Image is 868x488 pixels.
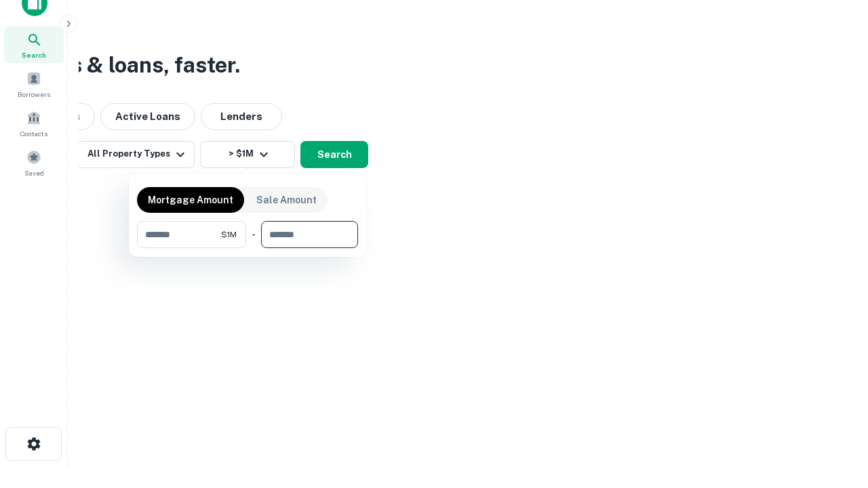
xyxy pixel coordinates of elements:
[256,192,317,207] p: Sale Amount
[800,380,868,445] iframe: Chat Widget
[252,221,256,248] div: -
[148,192,233,207] p: Mortgage Amount
[221,228,237,241] span: $1M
